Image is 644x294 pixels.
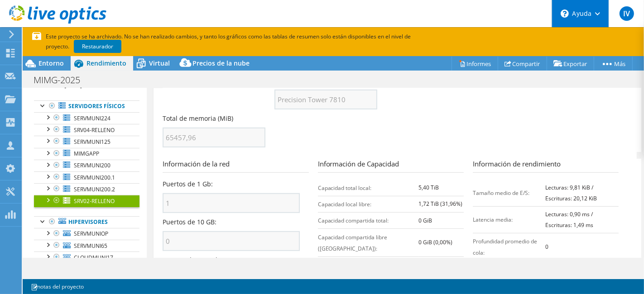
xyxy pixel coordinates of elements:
[473,189,529,197] font: Tamaño medio de E/S:
[163,180,213,188] font: Puertos de 1 Gb:
[418,200,462,208] font: 1,72 TiB (31,96%)
[74,150,99,157] font: MIMGAPP
[473,216,513,223] font: Latencia media:
[418,238,452,246] font: 0 GiB (0,00%)
[594,57,633,71] a: Más
[37,283,84,290] font: notas del proyecto
[318,217,389,224] font: Capacidad compartida total:
[34,240,139,251] a: SERVMUNI65
[34,228,139,240] a: SERVMUNIOP
[34,160,139,171] a: SERVMUNI200
[163,218,216,226] font: Puertos de 10 GB:
[24,281,90,292] a: notas del proyecto
[163,114,233,123] font: Total de memoria (MiB)
[68,218,108,226] font: Hipervisores
[82,43,113,50] font: Restaurador
[545,243,548,251] font: 0
[34,183,139,195] a: SERVMUNI200.2
[623,9,630,19] font: IV
[87,59,126,67] font: Rendimiento
[452,57,498,71] a: Informes
[74,185,115,193] font: SERVMUNI200.2
[34,124,139,136] a: SRV04-RELLENO
[318,184,372,192] font: Capacidad total local:
[192,59,250,67] font: Precios de la nube
[614,60,625,68] font: Más
[74,242,107,250] font: SERVMUNI65
[318,200,372,208] font: Capacidad local libre:
[34,136,139,147] a: SERVMUNI125
[34,171,139,183] a: SERVMUNI200.1
[34,148,139,160] a: MIMGAPP
[563,60,587,68] font: Exportar
[418,217,432,224] font: 0 GiB
[74,114,111,122] font: SERVMUNI224
[74,40,121,53] a: Restaurador
[46,33,411,50] font: Este proyecto se ha archivado. No se han realizado cambios, y tanto los gráficos como las tablas ...
[163,159,230,168] font: Información de la red
[38,59,64,67] font: Entorno
[318,159,399,168] font: Información de Capacidad
[34,112,139,124] a: SERVMUNI224
[545,184,597,202] font: Lecturas: 9,81 KiB / Escrituras: 20,12 KiB
[163,256,221,264] font: Puertos de 100 Mb:
[466,60,491,68] font: Informes
[74,161,111,169] font: SERVMUNI200
[68,102,125,110] font: Servidores físicos
[418,184,439,191] font: 5,40 TiB
[74,126,115,134] font: SRV04-RELLENO
[545,210,593,229] font: Lecturas: 0,90 ms / Escrituras: 1,49 ms
[561,9,569,18] svg: \n
[572,9,592,18] font: Ayuda
[74,197,115,205] font: SRV02-RELLENO
[149,59,170,67] font: Virtual
[473,237,537,256] font: Profundidad promedio de cola:
[74,174,115,181] font: SERVMUNI200.1
[74,254,113,261] font: CLOUDMUNI17
[74,138,111,146] font: SERVMUNI125
[473,159,561,168] font: Información de rendimiento
[34,251,139,263] a: CLOUDMUNI17
[547,57,594,71] a: Exportar
[34,74,80,86] font: MIMG-2025
[512,60,540,68] font: Compartir
[74,230,108,237] font: SERVMUNIOP
[318,233,388,252] font: Capacidad compartida libre ([GEOGRAPHIC_DATA]):
[498,57,547,71] a: Compartir
[34,195,139,207] a: SRV02-RELLENO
